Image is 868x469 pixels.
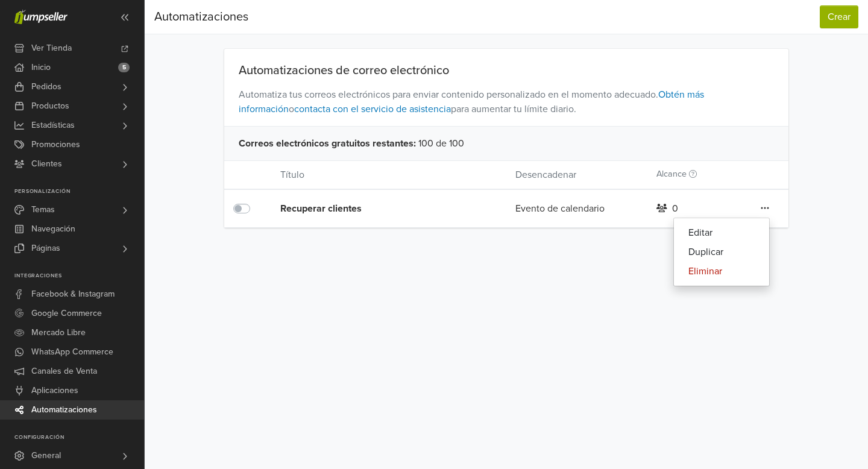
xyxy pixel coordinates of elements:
span: Correos electrónicos gratuitos restantes : [239,136,416,151]
div: Título [271,168,506,182]
span: Inicio [31,58,51,77]
span: Aplicaciones [31,381,78,400]
span: Páginas [31,239,60,258]
a: Editar [674,223,769,242]
div: Automatizaciones de correo electrónico [224,63,789,78]
p: Personalización [14,188,144,195]
span: 5 [118,63,130,72]
span: Ver Tienda [31,39,72,58]
a: Duplicar [674,242,769,262]
span: Canales de Venta [31,362,97,381]
div: 100 de 100 [224,126,789,160]
a: contacta con el servicio de asistencia [294,103,451,115]
span: Automatiza tus correos electrónicos para enviar contenido personalizado en el momento adecuado. o... [224,78,789,126]
div: Recuperar clientes [280,201,468,216]
span: Mercado Libre [31,323,86,342]
span: Temas [31,200,55,219]
span: Automatizaciones [31,400,97,420]
label: Alcance [656,168,697,181]
div: Evento de calendario [506,201,647,216]
span: WhatsApp Commerce [31,342,113,362]
span: Google Commerce [31,304,102,323]
div: Automatizaciones [154,5,248,29]
div: 0 [672,201,678,216]
span: Clientes [31,154,62,174]
span: Navegación [31,219,75,239]
span: Pedidos [31,77,61,96]
p: Integraciones [14,272,144,280]
span: Estadísticas [31,116,75,135]
span: General [31,446,61,465]
span: Facebook & Instagram [31,285,115,304]
span: Promociones [31,135,80,154]
div: Desencadenar [506,168,647,182]
p: Configuración [14,434,144,441]
span: Productos [31,96,69,116]
button: Crear [820,5,858,28]
a: Eliminar [674,262,769,281]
